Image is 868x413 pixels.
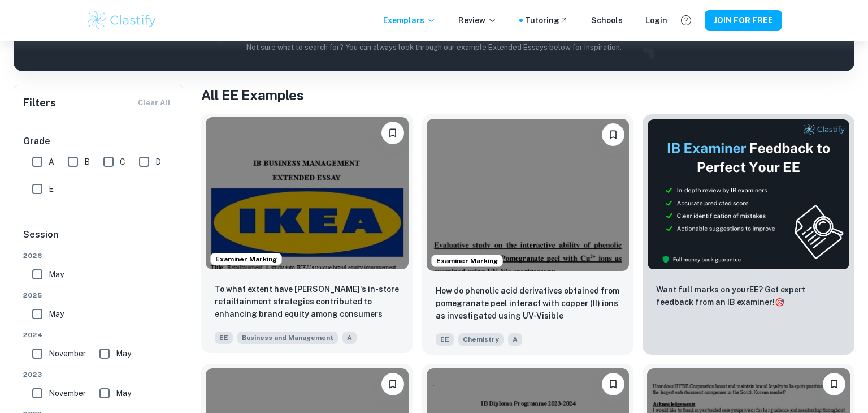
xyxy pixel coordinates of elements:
[23,290,175,300] span: 2025
[705,10,782,31] button: JOIN FOR FREE
[823,373,845,395] button: Please log in to bookmark exemplars
[508,333,522,346] span: A
[381,122,404,144] button: Please log in to bookmark exemplars
[49,308,64,320] span: May
[49,387,86,399] span: November
[381,373,404,395] button: Please log in to bookmark exemplars
[23,330,175,340] span: 2024
[23,42,845,53] p: Not sure what to search for? You can always look through our example Extended Essays below for in...
[201,114,413,355] a: Examiner MarkingPlease log in to bookmark exemplarsTo what extent have IKEA's in-store retailtain...
[49,183,54,195] span: E
[602,373,624,395] button: Please log in to bookmark exemplars
[458,14,497,27] p: Review
[342,332,357,344] span: A
[458,333,504,346] span: Chemistry
[23,228,175,251] h6: Session
[23,135,175,148] h6: Grade
[155,156,161,168] span: D
[676,11,696,30] button: Help and Feedback
[201,85,854,105] h1: All EE Examples
[215,332,233,344] span: EE
[23,369,175,380] span: 2023
[49,268,64,281] span: May
[49,156,54,168] span: A
[647,119,850,270] img: Thumbnail
[211,254,281,264] span: Examiner Marking
[23,95,56,111] h6: Filters
[591,14,623,27] a: Schools
[86,9,158,32] img: Clastify logo
[116,347,131,360] span: May
[602,123,624,146] button: Please log in to bookmark exemplars
[383,14,436,27] p: Exemplars
[422,114,634,355] a: Examiner MarkingPlease log in to bookmark exemplarsHow do phenolic acid derivatives obtained from...
[116,387,131,399] span: May
[775,298,784,307] span: 🎯
[432,256,502,266] span: Examiner Marking
[49,347,86,360] span: November
[23,251,175,261] span: 2026
[427,119,630,271] img: Chemistry EE example thumbnail: How do phenolic acid derivatives obtaine
[656,283,841,308] p: Want full marks on your EE ? Get expert feedback from an IB examiner!
[215,283,400,321] p: To what extent have IKEA's in-store retailtainment strategies contributed to enhancing brand equi...
[525,14,568,27] a: Tutoring
[643,114,854,355] a: ThumbnailWant full marks on yourEE? Get expert feedback from an IB examiner!
[436,333,454,346] span: EE
[436,285,620,323] p: How do phenolic acid derivatives obtained from pomegranate peel interact with copper (II) ions as...
[120,156,125,168] span: C
[645,14,667,27] a: Login
[84,156,90,168] span: B
[206,117,409,269] img: Business and Management EE example thumbnail: To what extent have IKEA's in-store reta
[237,332,338,344] span: Business and Management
